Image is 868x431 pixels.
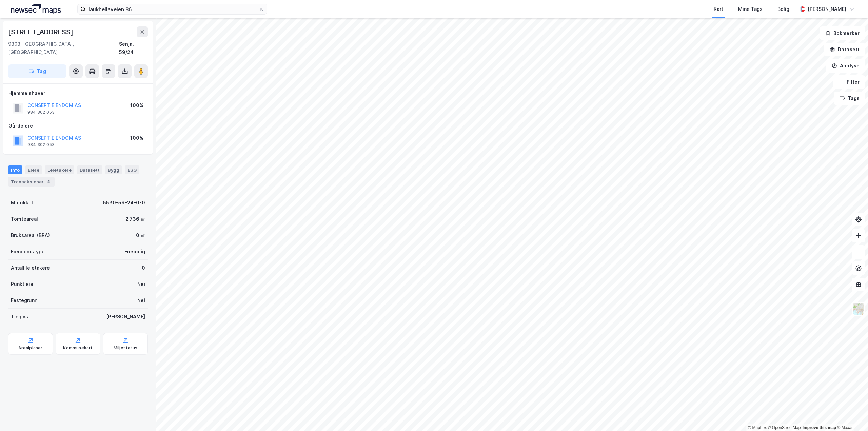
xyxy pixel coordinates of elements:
div: Enebolig [124,248,145,256]
div: Info [8,165,22,174]
div: Festegrunn [11,296,37,305]
div: Punktleie [11,280,33,288]
div: Bolig [777,5,789,13]
div: Mine Tags [738,5,763,13]
div: 0 [142,264,145,272]
button: Filter [833,75,865,89]
div: 100% [130,101,143,110]
div: Nei [137,296,145,305]
div: 984 302 053 [27,110,55,115]
div: 984 302 053 [27,142,55,148]
a: Mapbox [748,425,767,430]
a: Improve this map [803,425,836,430]
button: Analyse [826,59,865,73]
div: 2 736 ㎡ [125,215,145,223]
div: 4 [45,178,52,185]
div: [PERSON_NAME] [106,313,145,321]
div: Hjemmelshaver [8,89,147,97]
img: Z [852,302,865,315]
img: logo.a4113a55bc3d86da70a041830d287a7e.svg [11,4,61,14]
button: Tags [834,92,865,105]
div: Kart [714,5,723,13]
div: Tinglyst [11,313,30,321]
div: Antall leietakere [11,264,50,272]
input: Søk på adresse, matrikkel, gårdeiere, leietakere eller personer [86,4,259,14]
div: Nei [137,280,145,288]
div: Arealplaner [18,345,42,351]
div: Bruksareal (BRA) [11,231,50,239]
div: 5530-59-24-0-0 [103,199,145,207]
div: [STREET_ADDRESS] [8,26,75,37]
div: Tomteareal [11,215,38,223]
div: Matrikkel [11,199,33,207]
div: 9303, [GEOGRAPHIC_DATA], [GEOGRAPHIC_DATA] [8,40,119,56]
div: 100% [130,134,143,142]
button: Datasett [824,43,865,56]
div: Miljøstatus [114,345,137,351]
div: 0 ㎡ [136,231,145,239]
div: Senja, 59/24 [119,40,148,56]
div: [PERSON_NAME] [808,5,846,13]
div: Eiendomstype [11,248,45,256]
div: Transaksjoner [8,177,55,187]
div: Bygg [105,165,122,174]
button: Bokmerker [820,26,865,40]
div: Kontrollprogram for chat [834,398,868,431]
div: Datasett [77,165,102,174]
iframe: Chat Widget [834,398,868,431]
a: OpenStreetMap [768,425,801,430]
div: ESG [125,165,139,174]
div: Eiere [25,165,42,174]
div: Leietakere [45,165,74,174]
button: Tag [8,64,66,78]
div: Gårdeiere [8,122,147,130]
div: Kommunekart [63,345,93,351]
